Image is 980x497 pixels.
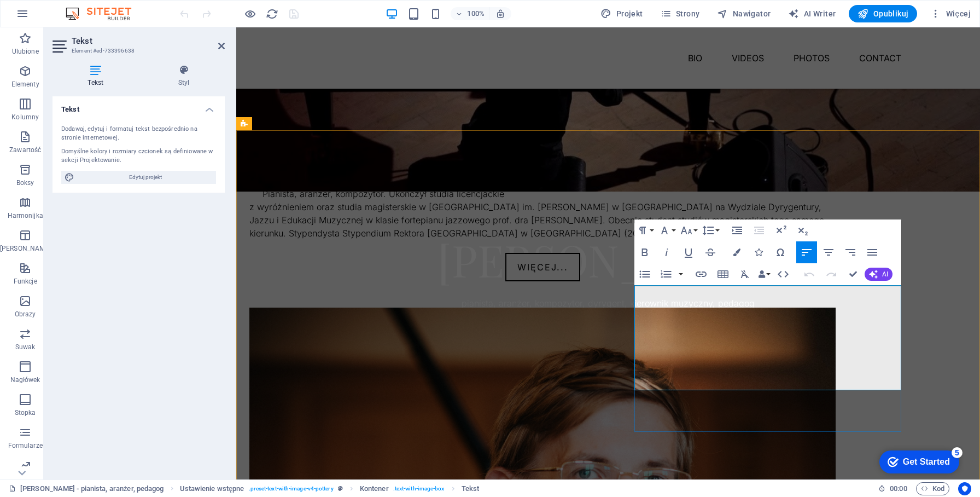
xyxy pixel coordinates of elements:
[691,263,711,285] button: Insert Link
[749,219,769,241] button: Decrease Indent
[770,241,791,263] button: Special Characters
[596,5,647,22] button: Projekt
[72,46,203,56] h3: Element #ed-733396638
[656,5,704,22] button: Strony
[840,241,861,263] button: Align Right
[52,65,143,88] h4: Tekst
[61,147,216,165] div: Domyślne kolory i rozmiary czcionek są definiowane w sekcji Projektowanie.
[713,5,775,22] button: Nawigator
[717,8,771,19] span: Nawigator
[748,241,769,263] button: Icons
[656,263,676,285] button: Ordered List
[462,482,479,495] span: Kliknij, aby zaznaczyć. Kliknij dwukrotnie, aby edytować
[878,482,907,495] h6: Czas sesji
[713,263,733,285] button: Insert Table
[9,5,89,28] div: Get Started 5 items remaining, 0% complete
[393,482,445,495] span: . text-with-image-box
[857,8,908,19] span: Opublikuj
[678,219,699,241] button: Font Size
[799,263,820,285] button: Undo (⌘Z)
[921,482,944,495] span: Kod
[849,5,917,22] button: Opublikuj
[9,146,41,154] p: Zawartość
[865,268,892,281] button: AI
[360,482,389,495] span: Kliknij, aby zaznaczyć. Kliknij dwukrotnie, aby edytować
[771,219,791,241] button: Superscript
[634,241,655,263] button: Bold (⌘B)
[882,271,888,278] span: AI
[180,482,480,495] nav: breadcrumb
[10,375,40,384] p: Nagłówek
[916,482,949,495] button: Kod
[61,171,216,184] button: Edytuj projekt
[756,263,772,285] button: Data Bindings
[926,5,975,22] button: Więcej
[796,241,817,263] button: Align Left
[11,113,39,122] p: Kolumny
[676,263,685,285] button: Ordered List
[843,263,864,285] button: Confirm (⌘+⏎)
[600,8,643,19] span: Projekt
[8,441,43,450] p: Formularze
[52,96,225,116] h4: Tekst
[773,263,794,285] button: HTML
[958,482,971,495] button: Usercentrics
[727,219,748,241] button: Increase Indent
[15,408,36,417] p: Stopka
[8,211,43,220] p: Harmonijka
[266,8,278,20] i: Przeładuj stronę
[14,277,37,286] p: Funkcje
[862,241,883,263] button: Align Justify
[243,7,256,20] button: Kliknij tutaj, aby wyjść z trybu podglądu i kontynuować edycję
[9,482,164,495] a: Kliknij, aby anulować zaznaczenie. Kliknij dwukrotnie, aby otworzyć Strony
[897,484,899,493] span: :
[700,219,721,241] button: Line Height
[634,219,655,241] button: Paragraph Format
[338,486,343,492] i: Ten element jest konfigurowalnym ustawieniem wstępnym
[15,343,36,351] p: Suwak
[596,5,647,22] div: Projekt (Ctrl+Alt+Y)
[678,241,699,263] button: Underline (⌘U)
[930,8,971,19] span: Więcej
[180,482,244,495] span: Kliknij, aby zaznaczyć. Kliknij dwukrotnie, aby edytować
[16,178,34,187] p: Boksy
[63,7,145,20] img: Editor Logo
[13,160,599,212] p: Pianista, aranżer, kompozytor. Ukończył studia licencjackie z wyróżnieniem oraz studia magistersk...
[634,263,655,285] button: Unordered List
[61,125,216,143] div: Dodawaj, edytuj i formatuj tekst bezpośrednio na stronie internetowej.
[78,171,213,184] span: Edytuj projekt
[726,241,747,263] button: Colors
[265,7,278,20] button: reload
[11,80,39,89] p: Elementy
[784,5,840,22] button: AI Writer
[32,12,79,22] div: Get Started
[734,263,755,285] button: Clear Formatting
[700,241,721,263] button: Strikethrough
[495,9,505,19] i: Po zmianie rozmiaru automatycznie dostosowuje poziom powiększenia do wybranego urządzenia.
[12,47,39,56] p: Ulubione
[467,7,485,20] h6: 100%
[249,482,334,495] span: . preset-text-with-image-v4-pottery
[451,7,489,20] button: 100%
[661,8,700,19] span: Strony
[821,263,842,285] button: Redo (⌘⇧Z)
[15,310,36,319] p: Obrazy
[656,241,677,263] button: Italic (⌘I)
[72,36,225,46] h2: Tekst
[81,2,92,13] div: 5
[788,8,836,19] span: AI Writer
[792,219,813,241] button: Subscript
[143,65,225,88] h4: Styl
[890,482,907,495] span: 00 00
[818,241,839,263] button: Align Center
[656,219,677,241] button: Font Family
